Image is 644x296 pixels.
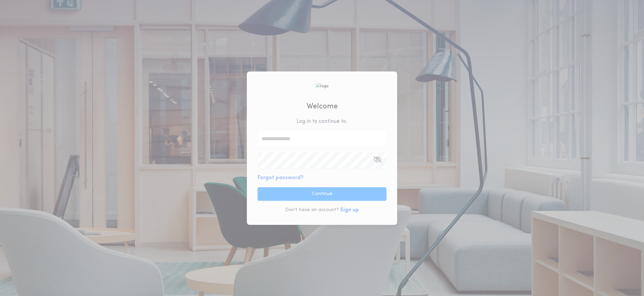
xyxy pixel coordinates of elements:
button: Sign up [340,206,359,214]
button: Continue [258,187,386,201]
p: Log in to continue to . [297,117,347,126]
p: Don't have an account? [285,207,339,213]
button: Forgot password? [258,174,304,182]
img: logo [316,83,328,89]
h2: Welcome [307,101,338,112]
